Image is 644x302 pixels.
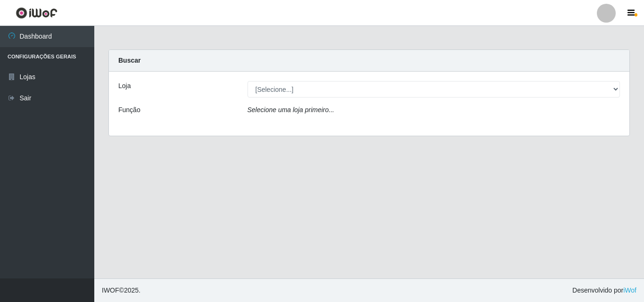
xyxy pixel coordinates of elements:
[118,81,131,91] label: Loja
[102,286,119,294] span: IWOF
[248,106,334,114] i: Selecione uma loja primeiro...
[118,105,140,115] label: Função
[623,286,636,294] a: iWof
[118,57,140,64] strong: Buscar
[572,286,636,295] span: Desenvolvido por
[16,7,58,19] img: CoreUI Logo
[102,286,140,295] span: © 2025 .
